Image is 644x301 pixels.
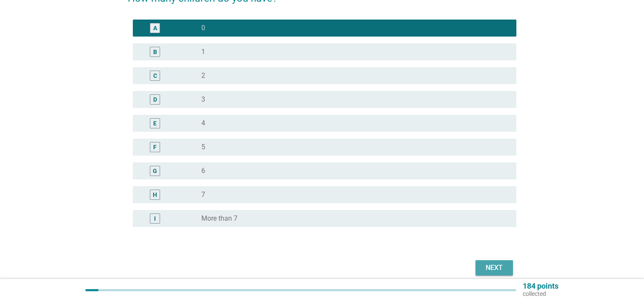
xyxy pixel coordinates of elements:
[153,95,157,104] div: D
[523,282,558,290] p: 184 points
[201,24,205,32] label: 0
[201,71,205,80] label: 2
[153,119,157,128] div: E
[475,260,513,275] button: Next
[201,190,205,199] label: 7
[523,290,558,298] p: collected
[201,214,238,223] label: More than 7
[153,167,157,176] div: G
[154,214,156,223] div: I
[482,263,506,273] div: Next
[153,48,157,57] div: B
[201,95,205,104] label: 3
[201,167,205,175] label: 6
[153,24,157,33] div: A
[153,71,157,80] div: C
[153,190,157,199] div: H
[153,143,157,152] div: F
[201,119,205,128] label: 4
[201,48,205,56] label: 1
[201,143,205,151] label: 5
